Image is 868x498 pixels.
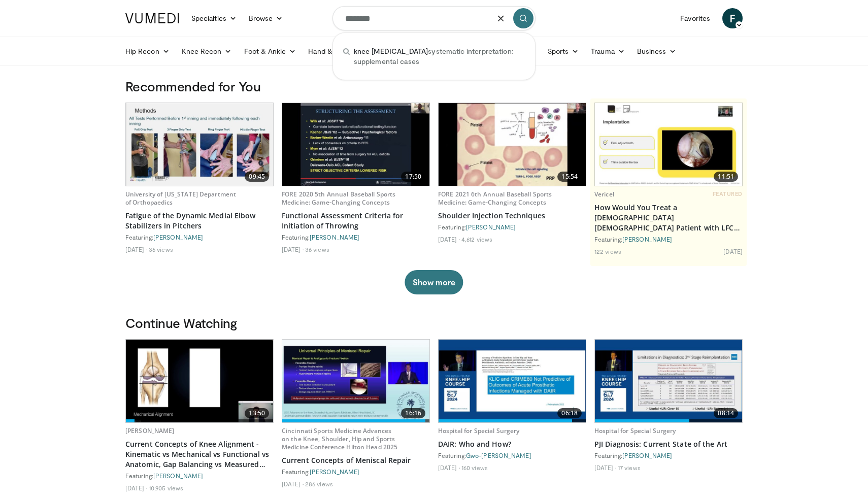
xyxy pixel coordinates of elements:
img: ab6dcc5e-23fe-4b2c-862c-91d6e6d499b4.620x360_q85_upscale.jpg [126,340,273,422]
a: FORE 2020 5th Annual Baseball Sports Medicine: Game-Changing Concepts [282,190,395,207]
li: 160 views [461,463,488,472]
a: Knee Recon [176,41,238,61]
a: 13:50 [126,340,273,422]
a: [PERSON_NAME] [153,472,203,479]
a: Favorites [674,8,716,28]
a: Foot & Ankle [238,41,303,61]
img: 62f325f7-467e-4e39-9fa8-a2cb7d050ecd.620x360_q85_upscale.jpg [595,103,742,186]
a: How Would You Treat a [DEMOGRAPHIC_DATA] [DEMOGRAPHIC_DATA] Patient with LFC Defect and Partial A... [594,203,743,233]
li: [DATE] [438,235,460,243]
div: Featuring: [594,451,743,459]
a: 06:18 [439,340,586,422]
div: Featuring: [438,223,586,231]
img: c698ba4d-ad86-45f2-8a73-908009c22ee4.620x360_q85_upscale.jpg [126,103,273,186]
span: 13:50 [245,408,269,418]
img: b81f3968-a1a9-4968-9293-0ba0b196d9df.620x360_q85_upscale.jpg [282,340,429,422]
h3: Continue Watching [125,315,743,331]
span: 09:45 [245,172,269,182]
a: Hospital for Special Surgery [438,426,519,435]
a: 08:14 [595,340,742,422]
a: Browse [243,8,289,28]
a: Business [631,41,683,61]
a: [PERSON_NAME] [153,234,203,241]
li: 4,612 views [461,235,492,243]
h3: Recommended for You [125,78,743,94]
img: 6564dfed-2717-451f-9b51-ba41db293b03.620x360_q85_upscale.jpg [439,103,586,186]
a: Fatigue of the Dynamic Medial Elbow Stabilizers in Pitchers [125,211,274,231]
li: [DATE] [594,463,616,472]
input: Search topics, interventions [332,6,536,30]
div: Featuring: [438,451,586,459]
li: 36 views [149,245,173,253]
div: Featuring: [125,233,274,241]
a: [PERSON_NAME] [310,234,359,241]
div: Featuring: [125,472,274,480]
a: [PERSON_NAME] [466,223,516,230]
span: 16:16 [401,408,425,418]
a: 16:16 [282,340,429,422]
li: [DATE] [125,484,147,492]
a: Current Concepts of Meniscal Repair [282,455,430,466]
div: Featuring: [282,468,430,476]
a: Current Concepts of Knee Alignment - Kinematic vs Mechanical vs Functional vs Anatomic, Gap Balan... [125,439,274,470]
a: Trauma [585,41,631,61]
a: Hand & Wrist [302,41,368,61]
li: 122 views [594,247,621,255]
li: [DATE] [282,480,304,488]
a: Gwo-[PERSON_NAME] [466,452,531,459]
span: knee [MEDICAL_DATA] [354,47,428,55]
span: 15:54 [557,172,582,182]
a: Vericel [594,190,614,198]
li: [DATE] [438,463,460,472]
a: [PERSON_NAME] [310,468,359,475]
a: [PERSON_NAME] [622,452,672,459]
a: FORE 2021 6th Annual Baseball Sports Medicine: Game-Changing Concepts [438,190,552,207]
div: Featuring: [282,233,430,241]
a: Specialties [185,8,243,28]
a: 15:54 [439,103,586,186]
li: 36 views [305,245,329,253]
a: [PERSON_NAME] [622,236,672,243]
a: University of [US_STATE] Department of Orthopaedics [125,190,236,207]
img: 236b2457-6dcf-424d-9399-0c71ecc494ad.620x360_q85_upscale.jpg [595,340,742,422]
img: deca66d0-6469-411e-9677-76bb55bdd2da.620x360_q85_upscale.jpg [282,103,429,186]
a: 11:51 [595,103,742,186]
span: 08:14 [714,408,738,418]
img: f77919c9-af08-4e23-8f8a-c45998dd77cc.620x360_q85_upscale.jpg [439,340,586,422]
a: Cincinnati Sports Medicine Advances on the Knee, Shoulder, Hip and Sports Medicine Conference Hil... [282,426,397,451]
span: 17:50 [401,172,425,182]
a: Functional Assessment Criteria for Initiation of Throwing [282,211,430,231]
a: Hip Recon [119,41,176,61]
li: 10,905 views [149,484,183,492]
a: Sports [542,41,585,61]
a: Shoulder Injection Techniques [438,211,586,221]
li: 17 views [618,463,641,472]
span: FEATURED [713,190,743,197]
li: 286 views [305,480,333,488]
a: 17:50 [282,103,429,186]
a: DAIR: Who and How? [438,439,586,449]
span: systematic interpretation: supplemental cases [354,46,525,67]
img: VuMedi Logo [125,13,179,23]
a: PJI Diagnosis: Current State of the Art [594,439,743,449]
span: 06:18 [557,408,582,418]
a: [PERSON_NAME] [125,426,175,435]
a: F [722,8,743,28]
span: 11:51 [714,172,738,182]
li: [DATE] [723,247,743,255]
li: [DATE] [125,245,147,253]
li: [DATE] [282,245,304,253]
div: Featuring: [594,235,743,243]
a: Hospital for Special Surgery [594,426,676,435]
a: 09:45 [126,103,273,186]
button: Show more [405,270,463,294]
